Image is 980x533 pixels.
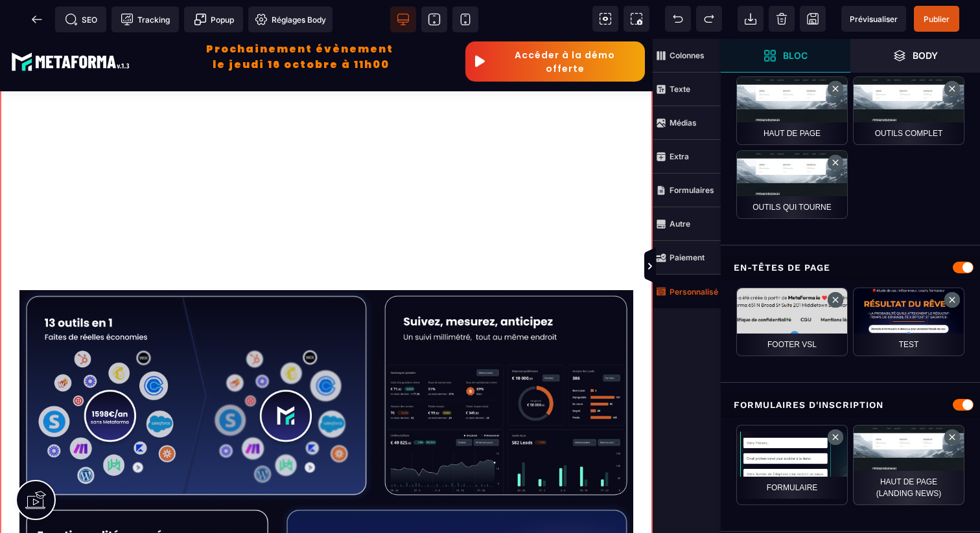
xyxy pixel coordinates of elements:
[924,14,950,24] span: Publier
[55,6,106,32] span: Métadata SEO
[670,118,697,128] strong: Médias
[19,94,633,219] h1: 1 seul outil et 1 abonnement pour former, mesurer, automatiser, fidéliser et développer son business
[194,13,234,26] span: Popup
[853,425,964,505] div: Haut de page (landing news)
[721,256,980,280] div: En-têtes de page
[653,140,721,174] span: Extra
[653,241,721,275] span: Paiement
[11,10,134,35] img: 8fa9e2e868b1947d56ac74b6bb2c0e33_logo-meta-v1-2.fcd3b35b.svg
[853,76,964,145] div: outils complet
[721,393,980,417] div: Formulaires d'inscription
[421,6,447,32] span: Voir tablette
[841,6,906,32] span: Aperçu
[850,39,980,73] span: Ouvrir les calques
[783,51,808,60] strong: Bloc
[738,6,764,32] span: Importer
[653,174,721,207] span: Formulaires
[736,150,848,219] div: Outils qui tourne
[390,6,416,32] span: Voir bureau
[653,275,721,308] span: Personnalisé
[653,207,721,241] span: Autre
[721,247,734,286] span: Afficher les vues
[65,13,97,26] span: SEO
[255,13,326,26] span: Réglages Body
[624,6,649,32] span: Capture d'écran
[184,6,243,32] span: Créer une alerte modale
[853,288,964,356] div: test
[769,6,795,32] span: Nettoyage
[665,6,691,32] span: Défaire
[465,3,645,43] button: Accéder à la démo offerte
[670,253,705,262] strong: Paiement
[670,51,705,60] strong: Colonnes
[696,6,722,32] span: Rétablir
[736,76,848,145] div: Haut de page
[653,39,721,73] span: Colonnes
[721,39,850,73] span: Ouvrir les blocs
[248,6,332,32] span: Favicon
[736,425,848,505] div: formulaire
[653,73,721,106] span: Texte
[850,14,898,24] span: Prévisualiser
[24,6,50,32] span: Retour
[121,13,170,26] span: Tracking
[670,84,690,94] strong: Texte
[592,6,618,32] span: Voir les composants
[736,288,848,356] div: Footer vsl
[670,152,689,161] strong: Extra
[914,6,959,32] span: Enregistrer le contenu
[670,219,690,229] strong: Autre
[111,6,179,32] span: Code de suivi
[800,6,826,32] span: Enregistrer
[452,6,478,32] span: Voir mobile
[670,185,714,195] strong: Formulaires
[670,287,718,297] strong: Personnalisé
[653,106,721,140] span: Médias
[913,51,938,60] strong: Body
[137,3,465,43] h2: Prochainement évènement le jeudi 16 octobre à 11h00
